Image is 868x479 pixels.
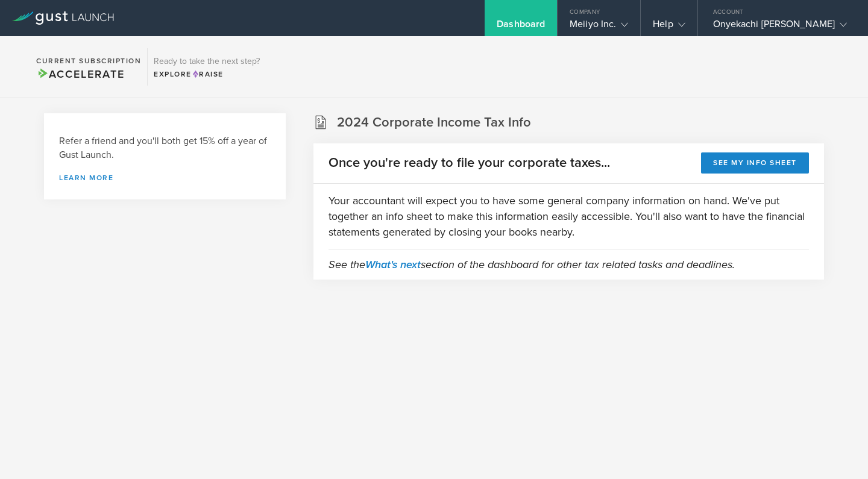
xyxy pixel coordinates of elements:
div: Meiiyo Inc. [570,18,628,36]
div: Dashboard [497,18,545,36]
iframe: Chat Widget [808,421,868,479]
div: Help [653,18,685,36]
div: Onyekachi [PERSON_NAME] [713,18,847,36]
